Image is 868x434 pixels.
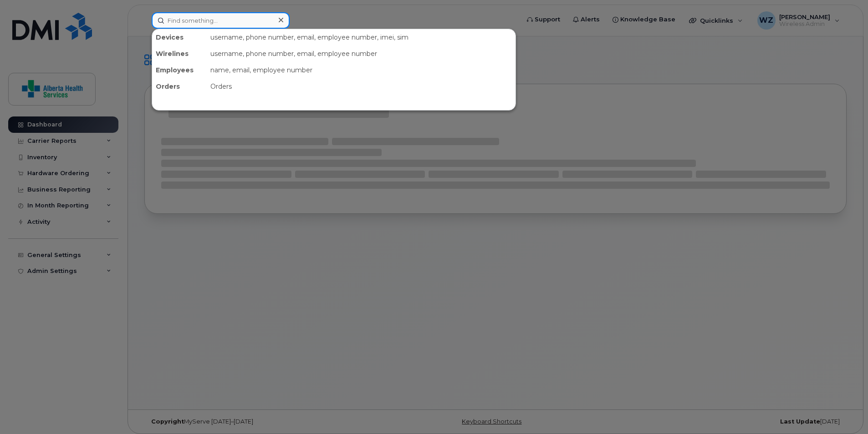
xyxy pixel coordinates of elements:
[207,62,516,78] div: name, email, employee number
[207,45,516,62] div: username, phone number, email, employee number
[207,78,516,95] div: Orders
[152,62,207,78] div: Employees
[152,29,207,45] div: Devices
[207,29,516,45] div: username, phone number, email, employee number, imei, sim
[152,78,207,95] div: Orders
[152,45,207,62] div: Wirelines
